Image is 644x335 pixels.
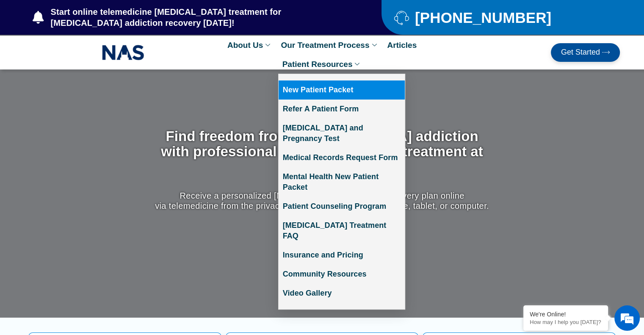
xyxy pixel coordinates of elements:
[279,148,405,167] a: Medical Records Request Form
[413,12,551,23] span: [PHONE_NUMBER]
[33,6,348,28] a: Start online telemedicine [MEDICAL_DATA] treatment for [MEDICAL_DATA] addiction recovery [DATE]!
[102,43,144,62] img: NAS_email_signature-removebg-preview.png
[279,80,405,100] a: New Patient Packet
[279,197,405,216] a: Patient Counseling Program
[153,230,491,250] div: Get Started with Suboxone Treatment by filling-out this new patient packet form
[394,10,599,25] a: [PHONE_NUMBER]
[153,129,491,175] h1: Find freedom from [MEDICAL_DATA] addiction with professional [MEDICAL_DATA] treatment at home
[279,246,405,265] a: Insurance and Pricing
[153,191,491,211] p: Receive a personalized [MEDICAL_DATA] addiction recovery plan online via telemedicine from the pr...
[530,311,602,318] div: We're Online!
[278,55,366,74] a: Patient Resources
[279,216,405,246] a: [MEDICAL_DATA] Treatment FAQ
[279,265,405,284] a: Community Resources
[551,43,620,62] a: Get Started
[561,48,600,57] span: Get Started
[530,319,602,325] p: How may I help you today?
[223,36,276,55] a: About Us
[279,100,405,119] a: Refer A Patient Form
[279,119,405,148] a: [MEDICAL_DATA] and Pregnancy Test
[279,167,405,197] a: Mental Health New Patient Packet
[276,36,383,55] a: Our Treatment Process
[49,6,348,28] span: Start online telemedicine [MEDICAL_DATA] treatment for [MEDICAL_DATA] addiction recovery [DATE]!
[279,284,405,303] a: Video Gallery
[383,36,421,55] a: Articles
